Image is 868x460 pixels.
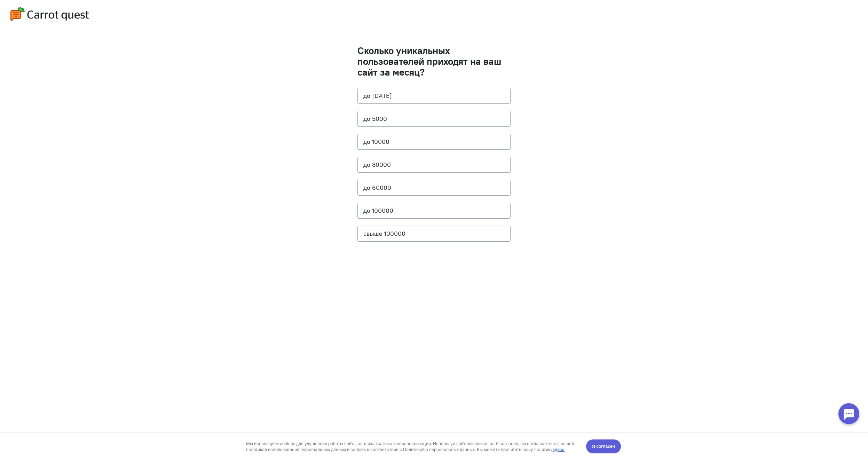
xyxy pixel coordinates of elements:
button: Я согласен [586,7,621,21]
a: здесь [553,14,565,19]
h1: Сколько уникальных пользователей приходят на ваш сайт за месяц? [357,45,511,77]
button: до 10000 [357,134,511,150]
button: до 60000 [357,180,511,196]
div: Мы используем cookies для улучшения работы сайта, анализа трафика и персонализации. Используя сай... [246,8,578,20]
button: до 100000 [357,203,511,219]
button: свыше 100000 [357,226,511,242]
button: до 30000 [357,157,511,173]
img: logo [10,7,89,21]
button: до 5000 [357,111,511,127]
button: до [DATE] [357,88,511,104]
span: Я согласен [592,10,615,17]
